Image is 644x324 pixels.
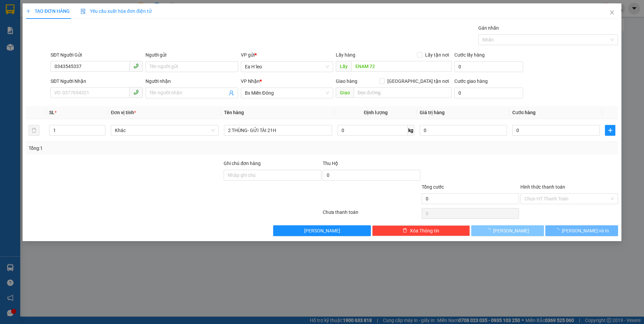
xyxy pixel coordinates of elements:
[372,225,470,236] button: deleteXóa Thông tin
[146,51,238,59] div: Người gửi
[245,62,329,72] span: Ea H`leo
[49,110,55,115] span: SL
[454,61,523,72] input: Cước lấy hàng
[605,125,615,136] button: plus
[80,8,152,14] span: Yêu cầu xuất hóa đơn điện tử
[605,128,615,133] span: plus
[241,51,333,59] div: VP gửi
[51,51,143,59] div: SĐT Người Gửi
[493,227,529,234] span: [PERSON_NAME]
[336,78,357,84] span: Giao hàng
[609,10,615,15] span: close
[420,125,507,136] input: 0
[224,125,332,136] input: VD: Bàn, Ghế
[454,78,488,84] label: Cước giao hàng
[241,78,260,84] span: VP Nhận
[562,227,609,234] span: [PERSON_NAME] và In
[26,9,31,13] span: plus
[385,77,452,85] span: [GEOGRAPHIC_DATA] tận nơi
[422,184,444,190] span: Tổng cước
[146,77,238,85] div: Người nhận
[51,77,143,85] div: SĐT Người Nhận
[322,208,421,220] div: Chưa thanh toán
[111,110,136,115] span: Đơn vị tính
[133,63,139,69] span: phone
[224,110,244,115] span: Tên hàng
[486,228,493,233] span: loading
[229,90,234,96] span: user-add
[478,25,499,31] label: Gán nhãn
[224,170,321,181] input: Ghi chú đơn hàng
[323,161,338,166] span: Thu Hộ
[29,144,249,152] div: Tổng: 1
[336,87,354,98] span: Giao
[471,225,544,236] button: [PERSON_NAME]
[408,125,414,136] span: kg
[554,228,562,233] span: loading
[512,110,536,115] span: Cước hàng
[351,61,452,72] input: Dọc đường
[29,125,39,136] button: delete
[354,87,452,98] input: Dọc đường
[80,9,86,14] img: icon
[133,90,139,95] span: phone
[422,51,452,59] span: Lấy tận nơi
[454,52,485,58] label: Cước lấy hàng
[273,225,371,236] button: [PERSON_NAME]
[603,3,621,22] button: Close
[410,227,439,234] span: Xóa Thông tin
[115,125,215,135] span: Khác
[364,110,388,115] span: Định lượng
[336,61,351,72] span: Lấy
[245,88,329,98] span: Bx Miền Đông
[520,184,565,190] label: Hình thức thanh toán
[420,110,445,115] span: Giá trị hàng
[545,225,618,236] button: [PERSON_NAME] và In
[224,161,261,166] label: Ghi chú đơn hàng
[402,228,407,233] span: delete
[26,8,70,14] span: TẠO ĐƠN HÀNG
[336,52,355,58] span: Lấy hàng
[304,227,340,234] span: [PERSON_NAME]
[454,88,523,98] input: Cước giao hàng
